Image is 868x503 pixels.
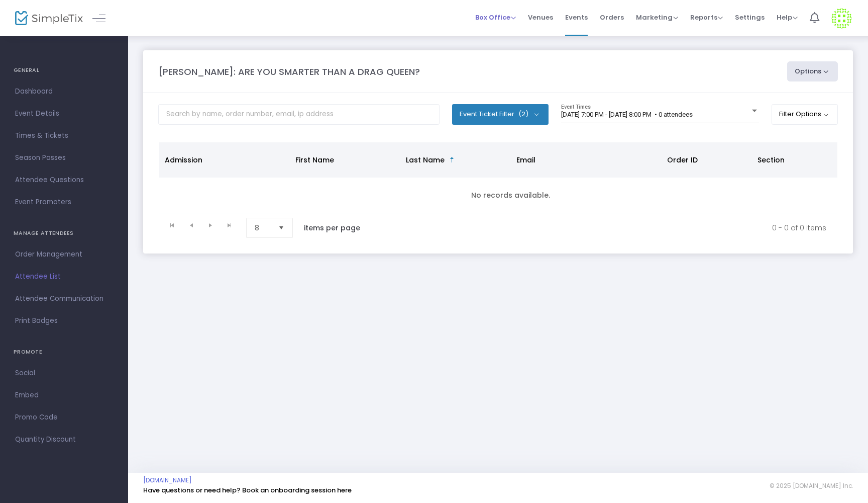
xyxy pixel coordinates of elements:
[15,367,113,380] span: Social
[14,60,115,80] h4: GENERAL
[143,485,352,495] a: Have questions or need help? Book an onboarding session here
[15,314,113,327] span: Print Badges
[667,155,698,165] span: Order ID
[772,104,838,124] button: Filter Options
[15,433,113,446] span: Quantity Discount
[15,292,113,305] span: Attendee Communication
[15,107,113,120] span: Event Details
[787,61,838,81] button: Options
[158,104,440,125] input: Search by name, order number, email, ip address
[143,476,192,484] a: [DOMAIN_NAME]
[304,223,360,233] label: items per page
[777,13,798,22] span: Help
[565,5,588,30] span: Events
[518,110,528,118] span: (2)
[15,270,113,283] span: Attendee List
[14,223,115,243] h4: MANAGE ATTENDEES
[15,389,113,402] span: Embed
[735,5,765,30] span: Settings
[381,218,826,238] kendo-pager-info: 0 - 0 of 0 items
[159,142,837,213] div: Data table
[636,13,678,22] span: Marketing
[475,13,516,22] span: Box Office
[448,156,456,164] span: Sortable
[15,85,113,98] span: Dashboard
[255,223,270,233] span: 8
[295,155,334,165] span: First Name
[165,155,202,165] span: Admission
[14,342,115,362] h4: PROMOTE
[516,155,535,165] span: Email
[452,104,549,124] button: Event Ticket Filter(2)
[757,155,785,165] span: Section
[15,196,113,209] span: Event Promoters
[600,5,624,30] span: Orders
[274,218,288,237] button: Select
[690,13,723,22] span: Reports
[158,65,420,78] m-panel-title: [PERSON_NAME]: ARE YOU SMARTER THAN A DRAG QUEEN?
[15,411,113,424] span: Promo Code
[159,178,862,213] td: No records available.
[15,151,113,164] span: Season Passes
[15,129,113,142] span: Times & Tickets
[561,111,693,118] span: [DATE] 7:00 PM - [DATE] 8:00 PM • 0 attendees
[15,248,113,261] span: Order Management
[528,5,553,30] span: Venues
[15,174,113,187] span: Attendee Questions
[770,482,853,490] span: © 2025 [DOMAIN_NAME] Inc.
[406,155,445,165] span: Last Name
